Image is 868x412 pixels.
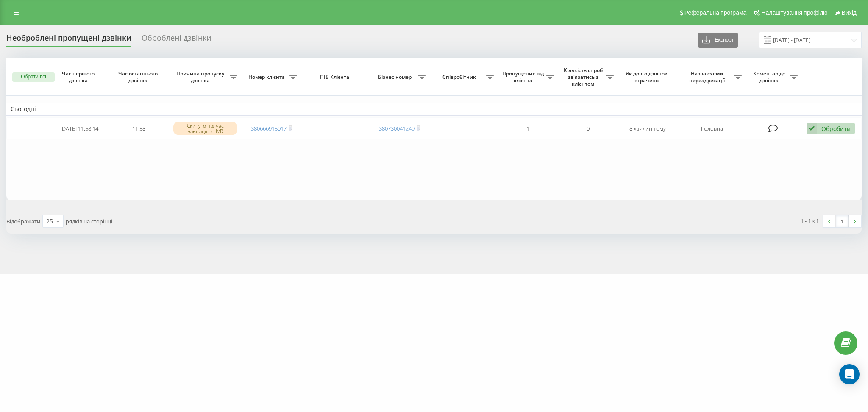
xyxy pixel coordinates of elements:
[116,70,162,84] span: Час останнього дзвінка
[562,67,606,87] span: Кількість спроб зв'язатись з клієнтом
[6,103,862,115] td: Сьогодні
[173,70,230,84] span: Причина пропуску дзвінка
[12,72,55,82] button: Обрати всі
[625,70,671,84] span: Як довго дзвінок втрачено
[821,125,851,133] div: Обробити
[56,70,102,84] span: Час першого дзвінка
[434,74,486,81] span: Співробітник
[761,9,827,16] span: Налаштування профілю
[618,117,678,140] td: 8 хвилин тому
[309,74,362,81] span: ПІБ Клієнта
[678,117,746,140] td: Головна
[46,217,53,225] div: 25
[6,217,40,225] span: Відображати
[684,9,747,16] span: Реферальна програма
[246,74,289,81] span: Номер клієнта
[839,364,860,384] div: Open Intercom Messenger
[142,33,211,47] div: Оброблені дзвінки
[251,125,287,132] a: 380666915017
[498,117,558,140] td: 1
[842,9,857,16] span: Вихід
[374,74,418,81] span: Бізнес номер
[558,117,618,140] td: 0
[66,217,112,225] span: рядків на сторінці
[109,117,169,140] td: 11:58
[682,70,734,84] span: Назва схеми переадресації
[836,215,849,227] a: 1
[502,70,546,84] span: Пропущених від клієнта
[6,33,131,47] div: Необроблені пропущені дзвінки
[49,117,109,140] td: [DATE] 11:58:14
[379,125,415,132] a: 380730041249
[801,217,819,225] div: 1 - 1 з 1
[698,33,738,48] button: Експорт
[750,70,790,84] span: Коментар до дзвінка
[173,122,237,135] div: Скинуто під час навігації по IVR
